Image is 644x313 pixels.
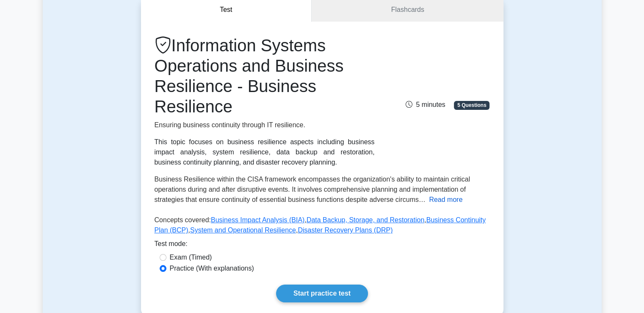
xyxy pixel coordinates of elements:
[298,226,392,234] a: Disaster Recovery Plans (DRP)
[155,137,375,168] div: This topic focuses on business resilience aspects including business impact analysis, system resi...
[211,216,304,224] a: Business Impact Analysis (BIA)
[170,252,212,263] label: Exam (Timed)
[170,263,254,274] label: Practice (With explanations)
[190,226,296,234] a: System and Operational Resilience
[429,195,462,205] button: Read more
[155,176,470,203] span: Business Resilience within the CISA framework encompasses the organization's ability to maintain ...
[307,216,424,224] a: Data Backup, Storage, and Restoration
[406,101,445,108] span: 5 minutes
[155,239,490,252] div: Test mode:
[155,35,375,117] h1: Information Systems Operations and Business Resilience - Business Resilience
[155,215,490,239] p: Concepts covered: , , , ,
[276,285,368,302] a: Start practice test
[155,120,375,130] p: Ensuring business continuity through IT resilience.
[454,101,489,109] span: 5 Questions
